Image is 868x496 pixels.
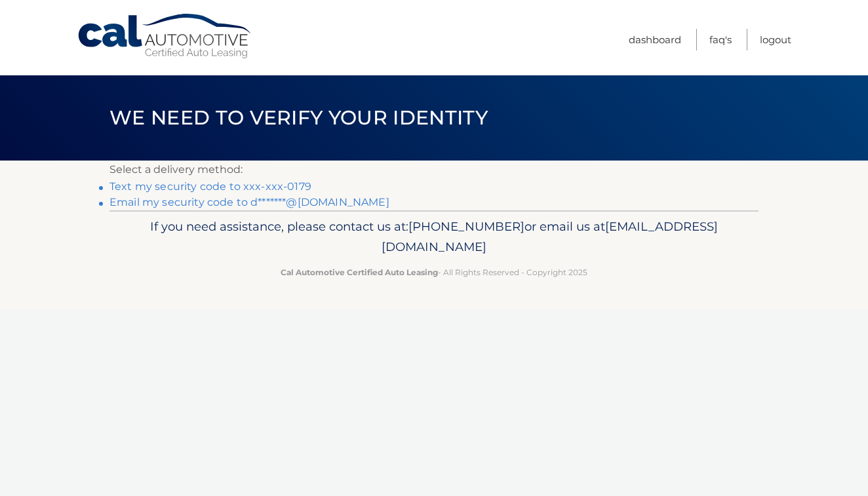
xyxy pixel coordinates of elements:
span: We need to verify your identity [109,105,488,130]
a: FAQ's [709,29,732,50]
span: [PHONE_NUMBER] [408,219,524,234]
a: Email my security code to d*******@[DOMAIN_NAME] [109,196,389,208]
p: If you need assistance, please contact us at: or email us at [118,216,750,258]
strong: Cal Automotive Certified Auto Leasing [281,267,438,277]
p: - All Rights Reserved - Copyright 2025 [118,265,750,279]
a: Dashboard [629,29,681,50]
a: Logout [760,29,791,50]
a: Text my security code to xxx-xxx-0179 [109,180,311,193]
p: Select a delivery method: [109,161,759,179]
a: Cal Automotive [77,13,254,60]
